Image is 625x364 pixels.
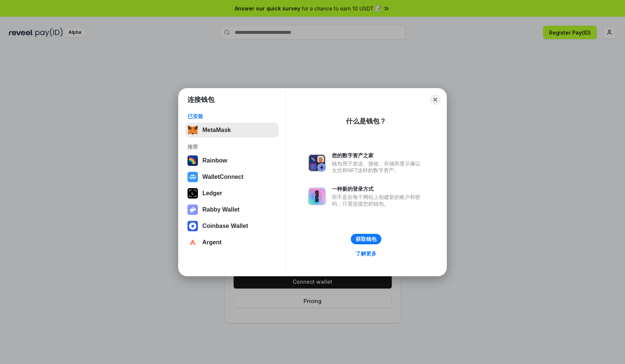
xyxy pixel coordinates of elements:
[308,187,326,205] img: svg+xml,%3Csvg%20xmlns%3D%22http%3A%2F%2Fwww.w3.org%2F2000%2Fsvg%22%20fill%3D%22none%22%20viewBox...
[332,194,424,207] div: 而不是在每个网站上创建新的账户和密码，只需连接您的钱包。
[308,154,326,172] img: svg+xml,%3Csvg%20xmlns%3D%22http%3A%2F%2Fwww.w3.org%2F2000%2Fsvg%22%20fill%3D%22none%22%20viewBox...
[356,236,376,242] div: 获取钱包
[202,206,240,213] div: Rabby Wallet
[202,190,222,197] div: Ledger
[351,249,381,258] a: 了解更多
[332,186,424,192] div: 一种新的登录方式
[332,152,424,159] div: 您的数字资产之家
[185,170,279,184] button: WalletConnect
[332,160,424,174] div: 钱包用于发送、接收、存储和显示像以太坊和NFT这样的数字资产。
[185,219,279,233] button: Coinbase Wallet
[187,204,198,215] img: svg+xml,%3Csvg%20xmlns%3D%22http%3A%2F%2Fwww.w3.org%2F2000%2Fsvg%22%20fill%3D%22none%22%20viewBox...
[185,186,279,201] button: Ledger
[346,117,386,126] div: 什么是钱包？
[351,234,381,244] button: 获取钱包
[430,94,440,105] button: Close
[185,202,279,217] button: Rabby Wallet
[185,235,279,250] button: Argent
[187,95,214,104] h1: 连接钱包
[185,123,279,138] button: MetaMask
[187,113,276,120] div: 已安装
[202,239,222,246] div: Argent
[202,157,227,164] div: Rainbow
[187,237,198,248] img: svg+xml,%3Csvg%20width%3D%2228%22%20height%3D%2228%22%20viewBox%3D%220%200%2028%2028%22%20fill%3D...
[187,125,198,135] img: svg+xml,%3Csvg%20fill%3D%22none%22%20height%3D%2233%22%20viewBox%3D%220%200%2035%2033%22%20width%...
[187,172,198,182] img: svg+xml,%3Csvg%20width%3D%2228%22%20height%3D%2228%22%20viewBox%3D%220%200%2028%2028%22%20fill%3D...
[202,127,231,133] div: MetaMask
[356,250,376,257] div: 了解更多
[187,155,198,166] img: svg+xml,%3Csvg%20width%3D%22120%22%20height%3D%22120%22%20viewBox%3D%220%200%20120%20120%22%20fil...
[202,223,248,229] div: Coinbase Wallet
[187,144,276,150] div: 推荐
[185,153,279,168] button: Rainbow
[187,221,198,231] img: svg+xml,%3Csvg%20width%3D%2228%22%20height%3D%2228%22%20viewBox%3D%220%200%2028%2028%22%20fill%3D...
[202,174,244,180] div: WalletConnect
[187,188,198,199] img: svg+xml,%3Csvg%20xmlns%3D%22http%3A%2F%2Fwww.w3.org%2F2000%2Fsvg%22%20width%3D%2228%22%20height%3...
